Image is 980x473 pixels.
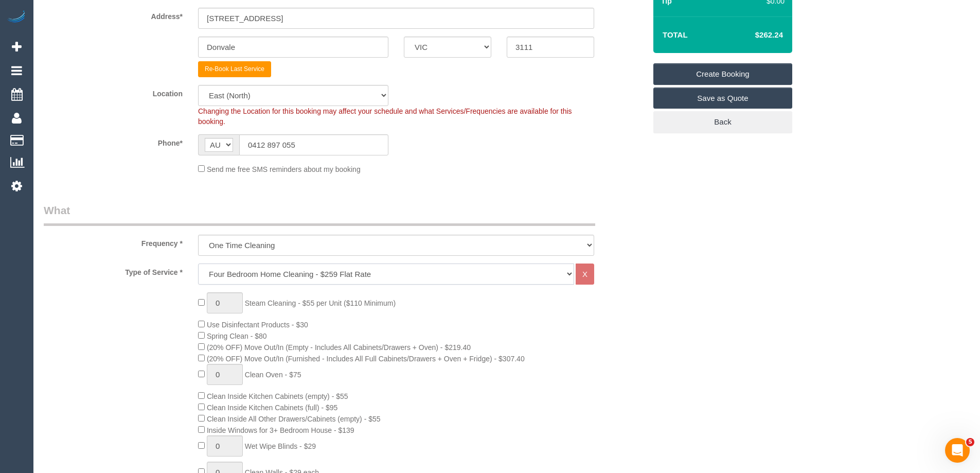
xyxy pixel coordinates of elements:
span: (20% OFF) Move Out/In (Furnished - Includes All Full Cabinets/Drawers + Oven + Fridge) - $307.40 [207,355,525,363]
strong: Total [663,30,688,39]
span: Use Disinfectant Products - $30 [207,321,308,329]
span: Spring Clean - $80 [207,332,267,340]
label: Address* [36,8,190,22]
span: Inside Windows for 3+ Bedroom House - $139 [207,426,354,434]
a: Create Booking [653,63,792,85]
input: Post Code* [507,37,594,58]
label: Type of Service * [36,264,190,277]
span: Wet Wipe Blinds - $29 [245,442,316,450]
a: Save as Quote [653,87,792,109]
a: Back [653,111,792,133]
span: Clean Oven - $75 [245,371,301,379]
button: Re-Book Last Service [198,61,271,77]
label: Frequency * [36,235,190,249]
label: Phone* [36,134,190,148]
span: (20% OFF) Move Out/In (Empty - Includes All Cabinets/Drawers + Oven) - $219.40 [207,343,471,352]
label: Location [36,85,190,99]
input: Phone* [239,134,388,155]
span: Steam Cleaning - $55 per Unit ($110 Minimum) [245,299,396,307]
span: Send me free SMS reminders about my booking [207,165,361,173]
input: Suburb* [198,37,388,58]
span: Clean Inside Kitchen Cabinets (empty) - $55 [207,392,348,400]
img: Automaid Logo [6,10,27,25]
h4: $262.24 [724,31,783,40]
iframe: Intercom live chat [945,438,970,463]
span: Clean Inside Kitchen Cabinets (full) - $95 [207,404,337,412]
span: Changing the Location for this booking may affect your schedule and what Services/Frequencies are... [198,107,572,126]
span: Clean Inside All Other Drawers/Cabinets (empty) - $55 [207,415,381,423]
legend: What [44,203,595,226]
span: 5 [966,438,974,446]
